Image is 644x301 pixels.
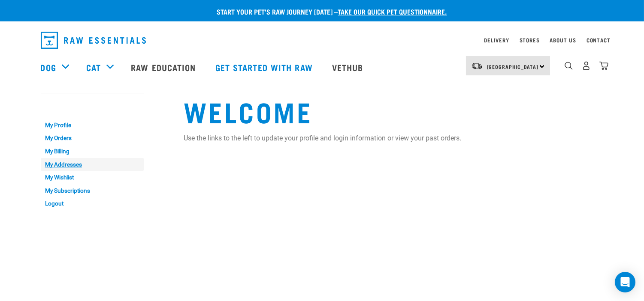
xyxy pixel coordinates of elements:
a: My Orders [41,132,144,145]
a: About Us [550,39,576,42]
a: Cat [86,61,101,74]
a: Stores [520,39,540,42]
img: Raw Essentials Logo [41,32,146,49]
a: My Profile [41,119,144,132]
nav: dropdown navigation [34,28,611,52]
a: Dog [41,61,56,74]
a: My Account [41,101,82,105]
img: home-icon@2x.png [599,61,608,70]
a: Logout [41,197,144,210]
img: van-moving.png [471,62,483,70]
span: [GEOGRAPHIC_DATA] [487,65,539,68]
a: Get started with Raw [207,50,324,84]
h1: Welcome [184,95,604,126]
a: Contact [587,39,611,42]
a: My Wishlist [41,171,144,184]
div: Open Intercom Messenger [615,272,635,292]
a: Delivery [484,39,509,42]
a: Vethub [324,50,374,84]
a: take our quick pet questionnaire. [338,9,447,13]
a: My Addresses [41,158,144,171]
img: user.png [582,61,591,70]
p: Use the links to the left to update your profile and login information or view your past orders. [184,133,604,143]
a: Raw Education [122,50,206,84]
img: home-icon-1@2x.png [565,62,573,70]
a: My Billing [41,145,144,158]
a: My Subscriptions [41,184,144,197]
